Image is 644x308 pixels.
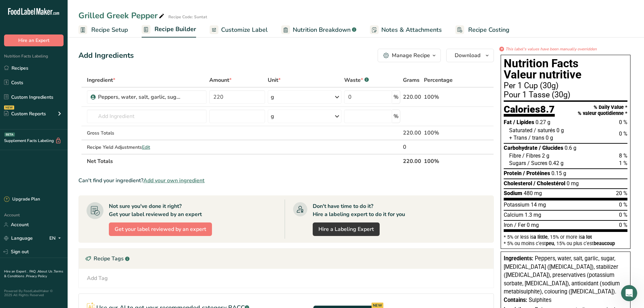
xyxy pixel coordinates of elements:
[504,104,555,117] div: Calories
[423,154,463,168] th: 100%
[4,289,64,297] div: Powered By FoodLabelMaker © 2025 All Rights Reserved
[531,202,546,208] span: 14 mg
[455,51,480,60] span: Download
[4,269,63,279] a: Terms & Conditions .
[551,170,566,176] span: 0.15 g
[535,119,550,125] span: 0.27 g
[4,196,40,203] div: Upgrade Plan
[29,269,38,274] a: FAQ .
[403,76,420,84] span: Grams
[504,297,527,303] span: Contains:
[221,25,268,34] span: Customize Label
[504,145,538,151] span: Carbohydrate
[546,241,554,246] span: peu
[91,25,128,34] span: Recipe Setup
[619,152,627,159] span: 8 %
[621,285,637,301] iframe: Intercom live chat
[504,190,522,196] span: Sodium
[504,82,627,90] div: Per 1 Cup (30g)
[549,160,564,166] span: 0.42 g
[546,135,553,141] span: 0 g
[619,131,627,137] span: 0 %
[504,241,627,246] div: * 5% ou moins c’est , 15% ou plus c’est
[424,93,462,101] div: 100%
[539,145,563,151] span: / Glucides
[567,180,579,187] span: 0 mg
[504,255,620,295] span: Peppers, water, salt, garlic, sugar, [MEDICAL_DATA] ([MEDICAL_DATA]), stabilizer ([MEDICAL_DATA])...
[619,119,627,125] span: 0 %
[142,144,150,150] span: Edit
[4,110,46,117] div: Custom Reports
[78,22,128,38] a: Recipe Setup
[38,269,54,274] a: About Us .
[403,93,421,101] div: 220.00
[524,190,542,196] span: 480 mg
[142,22,196,38] a: Recipe Builder
[378,49,441,62] button: Manage Recipe
[542,152,549,159] span: 2 g
[424,76,453,84] span: Percentage
[370,22,442,38] a: Notes & Attachments
[504,212,523,218] span: Calcium
[527,222,539,228] span: 0 mg
[115,225,206,233] span: Get your label reviewed by an expert
[533,234,548,240] span: a little
[522,152,541,159] span: / Fibres
[4,269,28,274] a: Hire an Expert .
[523,170,550,176] span: / Protéines
[271,93,274,101] div: g
[594,241,615,246] span: beaucoup
[504,222,513,228] span: Iron
[49,234,64,242] div: EN
[403,143,421,151] div: 0
[616,190,627,196] span: 20 %
[268,76,281,84] span: Unit
[98,93,183,101] div: Peppers, water, salt, garlic, sugar, [MEDICAL_DATA] ([MEDICAL_DATA]), stabilizer ([MEDICAL_DATA])...
[168,14,207,20] div: Recipe Code: Suntat
[582,234,592,240] span: a lot
[446,49,494,62] button: Download
[403,129,421,137] div: 220.00
[109,222,212,236] button: Get your label reviewed by an expert
[78,176,494,185] div: Can't find your ingredient?
[504,170,522,176] span: Protein
[154,25,196,34] span: Recipe Builder
[78,9,166,22] div: Grilled Greek Pepper
[402,154,423,168] th: 220.00
[528,135,544,141] span: / trans
[26,274,47,279] a: Privacy Policy
[143,176,205,185] span: Add your own ingredient
[556,127,564,134] span: 0 g
[529,297,551,303] span: Sulphites
[281,22,356,38] a: Nutrition Breakdown
[293,25,351,34] span: Nutrition Breakdown
[619,202,627,208] span: 0 %
[87,129,207,137] div: Gross Totals
[504,202,529,208] span: Potassium
[525,212,541,218] span: 1.3 mg
[271,112,274,120] div: g
[534,127,555,134] span: / saturés
[509,127,532,134] span: Saturated
[509,152,521,159] span: Fibre
[344,76,369,84] div: Waste
[209,76,232,84] span: Amount
[4,105,14,110] div: NEW
[424,129,462,137] div: 100%
[514,222,525,228] span: / Fer
[513,119,534,125] span: / Lipides
[87,76,115,84] span: Ingredient
[504,91,627,99] div: Pour 1 Tasse (30g)
[210,22,268,38] a: Customize Label
[87,144,207,151] div: Recipe Yield Adjustments
[504,58,627,80] h1: Nutrition Facts Valeur nutritive
[505,46,597,52] i: This label's values have been manually overridden
[504,119,512,125] span: Fat
[313,202,405,218] div: Don't have time to do it? Hire a labeling expert to do it for you
[565,145,576,151] span: 0.6 g
[109,202,202,218] div: Not sure you've done it right? Get your label reviewed by an expert
[533,180,565,187] span: / Cholestérol
[313,222,380,236] a: Hire a Labeling Expert
[509,160,526,166] span: Sugars
[79,248,494,269] div: Recipe Tags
